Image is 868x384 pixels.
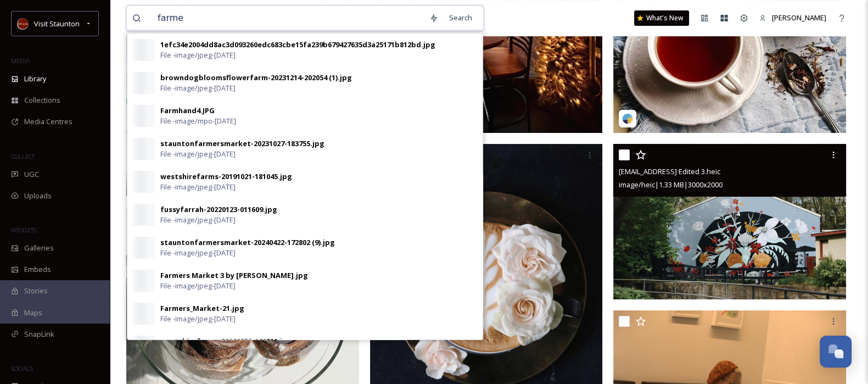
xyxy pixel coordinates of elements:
[160,237,335,248] div: stauntonfarmersmarket-20240422-172802 (9).jpg
[152,6,424,30] input: Search your library
[18,18,29,29] img: images.png
[160,215,236,225] span: File - image/jpeg - [DATE]
[160,336,292,347] div: westshirefarms-20190830-160311.jpg
[11,364,33,372] span: SOCIALS
[34,19,80,29] span: Visit Staunton
[160,303,244,314] div: Farmers_Market-21.jpg
[11,57,30,65] span: MEDIA
[24,308,42,318] span: Maps
[160,204,277,215] div: fussyfarrah-20220123-011609.jpg
[160,83,236,93] span: File - image/jpeg - [DATE]
[619,166,720,176] span: [EMAIL_ADDRESS] Edited 3.heic
[160,138,324,149] div: stauntonfarmersmarket-20231027-183755.jpg
[11,152,35,160] span: COLLECT
[160,281,236,291] span: File - image/jpeg - [DATE]
[24,74,46,84] span: Library
[24,264,51,275] span: Embeds
[160,105,215,116] div: Farmhand4.JPG
[634,10,689,26] a: What's New
[160,40,435,50] div: 1efc34e2004dd8ac3d093260edc683cbe15fa239b679427635d3a25171b812bd.jpg
[24,243,54,253] span: Galleries
[772,13,826,23] span: [PERSON_NAME]
[160,182,236,192] span: File - image/jpeg - [DATE]
[444,7,478,29] div: Search
[11,226,36,234] span: WIDGETS
[24,95,60,105] span: Collections
[24,329,54,340] span: SnapLink
[24,286,48,296] span: Stories
[160,116,236,126] span: File - image/mpo - [DATE]
[24,116,72,127] span: Media Centres
[24,169,39,180] span: UGC
[24,191,52,201] span: Uploads
[160,248,236,258] span: File - image/jpeg - [DATE]
[160,314,236,324] span: File - image/jpeg - [DATE]
[754,7,832,29] a: [PERSON_NAME]
[160,149,236,159] span: File - image/jpeg - [DATE]
[613,144,846,299] img: ext_1744056657.035725_victoria@cruciblecoffee.com-Mural Edited 3.heic
[160,50,236,60] span: File - image/jpeg - [DATE]
[820,336,852,368] button: Open Chat
[622,113,633,124] img: snapsea-logo.png
[160,73,352,83] div: browndogbloomsflowerfarm-20231214-202054 (1).jpg
[160,171,292,182] div: westshirefarms-20191021-181045.jpg
[619,180,723,190] span: image/heic | 1.33 MB | 3000 x 2000
[160,270,308,281] div: Farmers Market 3 by [PERSON_NAME].jpg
